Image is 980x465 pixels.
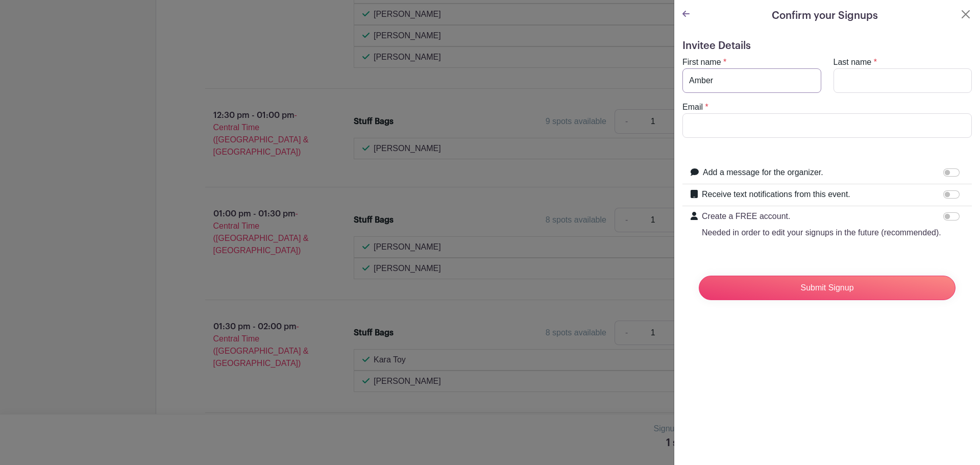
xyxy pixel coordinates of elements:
[772,8,878,23] h5: Confirm your Signups
[682,40,972,52] h5: Invitee Details
[699,276,955,300] input: Submit Signup
[702,227,941,239] p: Needed in order to edit your signups in the future (recommended).
[702,210,941,223] p: Create a FREE account.
[960,8,972,20] button: Close
[682,101,703,113] label: Email
[834,56,872,68] label: Last name
[702,188,850,201] label: Receive text notifications from this event.
[682,56,721,68] label: First name
[703,166,823,179] label: Add a message for the organizer.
